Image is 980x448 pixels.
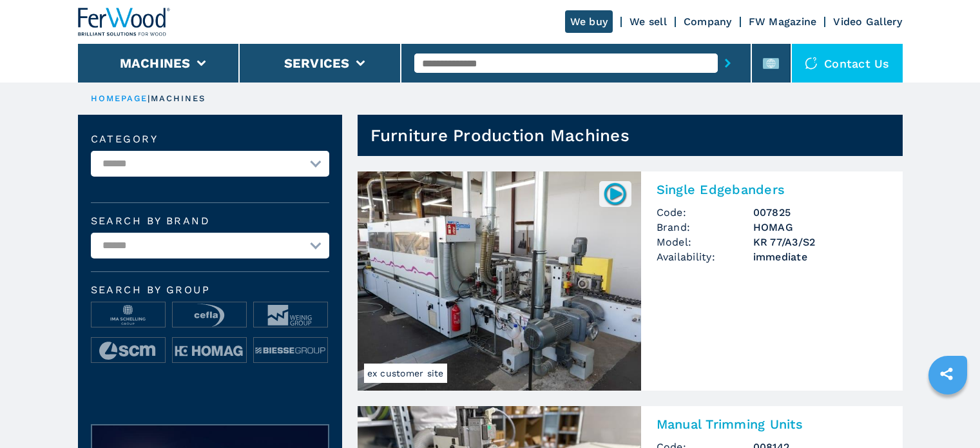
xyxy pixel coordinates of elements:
[718,48,738,78] button: submit-button
[833,15,902,28] a: Video Gallery
[78,8,171,36] img: Ferwood
[657,249,753,264] span: Availability:
[151,93,206,104] p: machines
[792,44,903,83] div: Contact us
[91,302,165,328] img: image
[254,338,327,364] img: image
[602,181,628,206] img: 007825
[173,302,246,328] img: image
[749,15,817,28] a: FW Magazine
[284,55,350,71] button: Services
[173,338,246,364] img: image
[358,171,641,391] img: Single Edgebanders HOMAG KR 77/A3/S2
[364,364,447,383] span: ex customer site
[753,235,887,249] h3: KR 77/A3/S2
[120,55,191,71] button: Machines
[629,15,667,28] a: We sell
[753,249,887,264] span: immediate
[657,416,887,432] h2: Manual Trimming Units
[657,182,887,197] h2: Single Edgebanders
[91,134,329,144] label: Category
[684,15,732,28] a: Company
[805,57,818,70] img: Contact us
[91,338,165,364] img: image
[657,220,753,235] span: Brand:
[254,302,327,328] img: image
[91,93,148,103] a: HOMEPAGE
[91,285,329,295] span: Search by group
[358,171,903,391] a: Single Edgebanders HOMAG KR 77/A3/S2ex customer site007825Single EdgebandersCode:007825Brand:HOMA...
[148,93,150,103] span: |
[930,358,963,390] a: sharethis
[565,10,613,33] a: We buy
[91,216,329,226] label: Search by brand
[657,205,753,220] span: Code:
[753,220,887,235] h3: HOMAG
[753,205,887,220] h3: 007825
[370,125,629,146] h1: Furniture Production Machines
[657,235,753,249] span: Model:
